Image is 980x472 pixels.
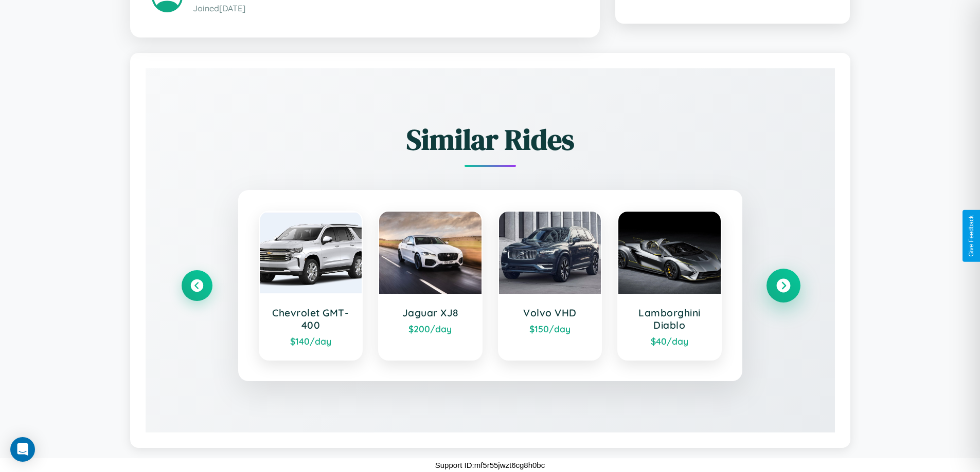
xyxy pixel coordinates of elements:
div: $ 40 /day [629,335,710,347]
h3: Volvo VHD [509,307,591,319]
div: Open Intercom Messenger [10,437,35,462]
h3: Jaguar XJ8 [389,307,471,319]
p: Joined [DATE] [193,1,578,16]
a: Volvo VHD$150/day [498,211,602,361]
a: Chevrolet GMT-400$140/day [259,211,363,361]
p: Support ID: mf5r55jwzt6cg8h0bc [435,458,545,472]
div: $ 200 /day [389,323,471,334]
div: Give Feedback [968,215,975,257]
div: $ 150 /day [509,323,591,334]
h3: Chevrolet GMT-400 [270,307,352,331]
div: $ 140 /day [270,335,352,347]
h2: Similar Rides [182,120,799,159]
a: Lamborghini Diablo$40/day [617,211,722,361]
h3: Lamborghini Diablo [629,307,710,331]
a: Jaguar XJ8$200/day [378,211,483,361]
